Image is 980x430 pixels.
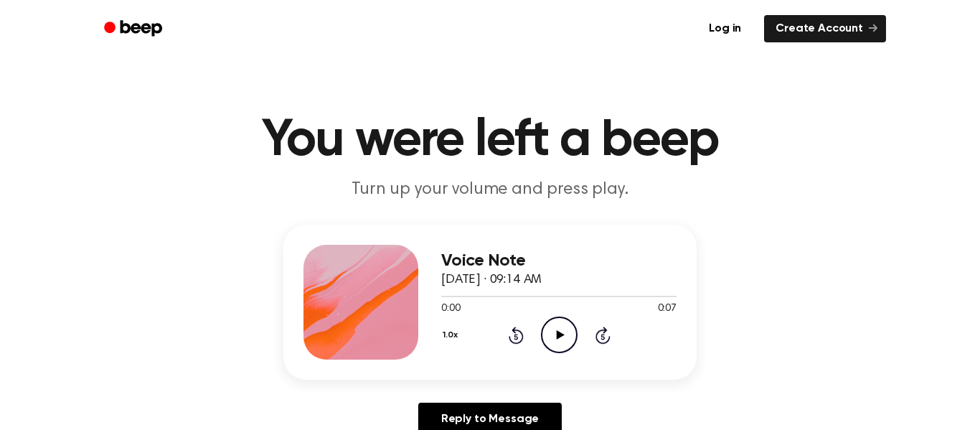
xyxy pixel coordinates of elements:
a: Beep [94,15,175,43]
span: 0:00 [441,302,460,317]
h1: You were left a beep [123,115,857,167]
h3: Voice Note [441,251,677,271]
p: Turn up your volume and press play. [215,178,765,202]
a: Create Account [764,15,886,42]
span: [DATE] · 09:14 AM [441,274,542,286]
a: Log in [694,12,755,45]
span: 0:07 [658,302,677,317]
button: 1.0x [441,323,463,347]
